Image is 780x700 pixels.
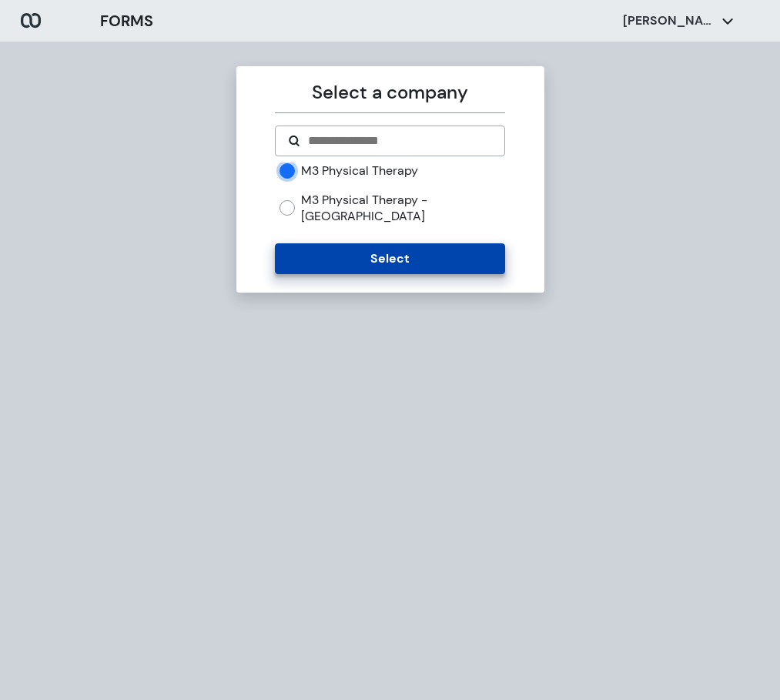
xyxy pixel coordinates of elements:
label: M3 Physical Therapy [301,162,418,179]
h3: FORMS [100,9,153,32]
p: Select a company [275,79,505,106]
label: M3 Physical Therapy - [GEOGRAPHIC_DATA] [301,192,505,225]
input: Search [306,132,492,150]
p: [PERSON_NAME] [623,12,715,29]
button: Select [275,243,505,274]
